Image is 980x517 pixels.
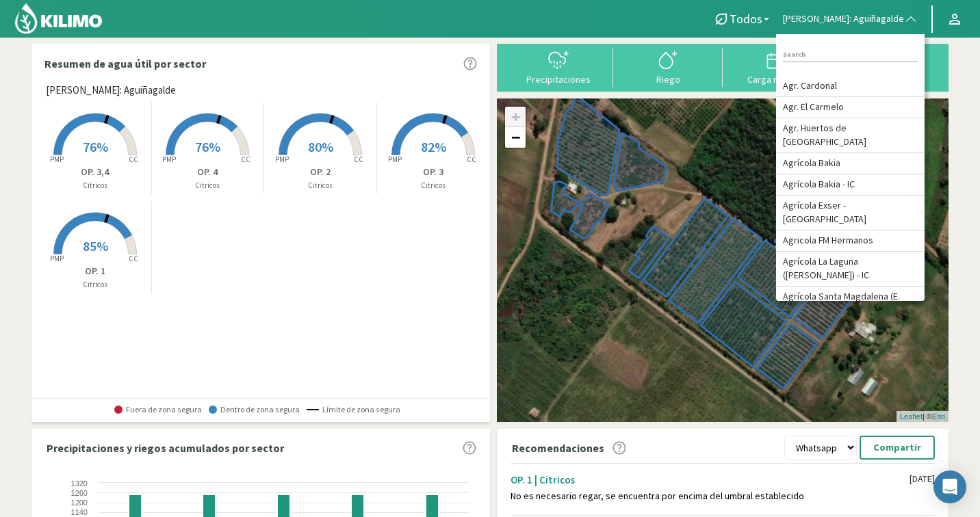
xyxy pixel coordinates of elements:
p: Compartir [873,440,921,455]
button: Precipitaciones [504,49,613,85]
li: Agr. Cardonal [776,76,925,97]
span: 85% [83,237,108,254]
li: Agrícola Bakia [776,153,925,174]
p: Citricos [152,180,264,191]
tspan: PMP [50,254,64,263]
li: Agr. Huertos de [GEOGRAPHIC_DATA] [776,118,925,153]
a: Leaflet [900,412,923,421]
span: Fuera de zona segura [114,405,202,414]
p: Precipitaciones y riegos acumulados por sector [47,440,284,456]
p: Citricos [377,180,490,191]
p: Citricos [39,279,151,291]
span: 80% [308,138,333,155]
span: 76% [195,138,220,155]
span: Todos [730,12,762,26]
span: [PERSON_NAME]: Aguiñagalde [783,12,904,26]
tspan: PMP [275,155,289,164]
a: Zoom out [505,127,526,148]
button: Riego [613,49,723,85]
span: Límite de zona segura [307,405,400,414]
a: Esri [932,412,945,421]
a: Zoom in [505,107,526,127]
span: Dentro de zona segura [209,405,300,414]
span: [PERSON_NAME]: Aguiñagalde [46,83,176,98]
button: Compartir [860,436,935,460]
p: OP. 2 [264,165,376,179]
p: Recomendaciones [512,440,604,456]
img: Kilimo [14,2,103,35]
p: Citricos [264,180,376,191]
p: Citricos [39,180,151,191]
li: Agricola FM Hermanos [776,230,925,252]
p: OP. 4 [152,165,264,179]
div: Carga mensual [727,75,828,84]
button: Carga mensual [723,49,832,85]
tspan: CC [242,155,251,164]
span: 76% [83,138,108,155]
li: Agrícola Bakia - IC [776,174,925,196]
div: Open Intercom Messenger [933,470,966,503]
button: [PERSON_NAME]: Aguiñagalde [776,4,925,34]
tspan: CC [129,155,138,164]
tspan: PMP [50,155,64,164]
p: OP. 3 [377,165,490,179]
tspan: PMP [162,155,176,164]
tspan: CC [467,155,476,164]
tspan: CC [354,155,363,164]
text: 1200 [71,499,88,507]
tspan: CC [129,254,138,263]
li: Agr. El Carmelo [776,97,925,118]
div: | © [897,411,949,423]
tspan: PMP [388,155,402,164]
li: Agrícola La Laguna ([PERSON_NAME]) - IC [776,252,925,287]
div: No es necesario regar, se encuentra por encima del umbral establecido [511,490,910,502]
div: [DATE] [910,473,935,485]
p: OP. 1 [39,264,151,278]
div: OP. 1 | Citricos [511,473,910,486]
text: 1140 [71,508,88,516]
span: 82% [421,138,446,155]
li: Agrícola Santa Magdalena (E. Ovalle) - IC [776,287,925,321]
text: 1320 [71,479,88,488]
p: OP. 3,4 [39,165,151,179]
div: Riego [617,75,719,84]
div: Precipitaciones [508,75,609,84]
text: 1260 [71,489,88,497]
li: Agrícola Exser - [GEOGRAPHIC_DATA] [776,196,925,230]
p: Resumen de agua útil por sector [44,55,206,72]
